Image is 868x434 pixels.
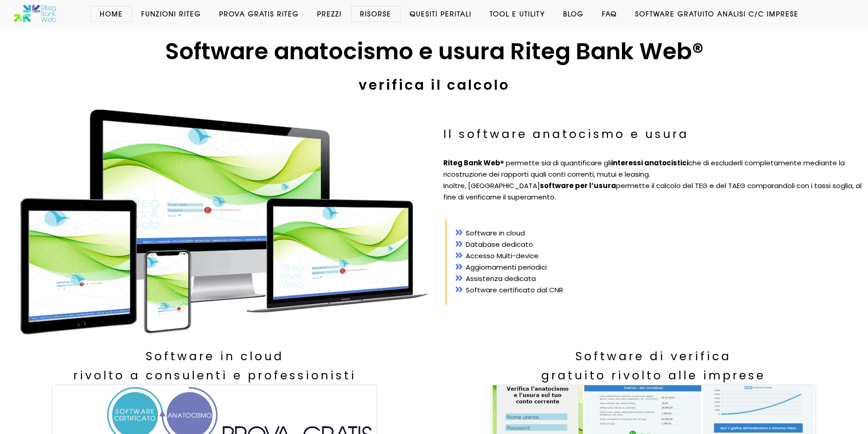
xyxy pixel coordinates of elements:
a: Funzioni Riteg [132,9,210,18]
a: Prova Gratis Riteg [210,9,308,18]
a: Blog [554,9,593,18]
li: Aggiornamenti periodici [456,262,853,273]
a: Home [91,9,132,18]
strong: software per l’usura [540,181,616,190]
strong: Riteg Bank Web [443,158,500,168]
a: Risorse [351,9,401,18]
a: Prezzi [308,9,351,18]
h2: verifica il calcolo [9,73,859,97]
a: Quesiti Peritali [401,9,481,18]
a: Software GRATUITO analisi c/c imprese [626,9,808,18]
li: Assistenza dedicata [456,273,853,285]
img: Software anatocismo e usura bancaria [14,5,57,23]
li: Accesso Multi-device [456,250,853,262]
a: Tool e Utility [481,9,554,18]
p: ® permette sia di quantificare gli che di escluderli completamente mediante la ricostruzione dei ... [443,158,864,203]
img: Il software anatocismo Riteg Bank Web, calcolo e verifica di conto corrente, mutuo e leasing [19,107,429,338]
strong: interessi anatocistici [611,158,688,168]
h1: Software anatocismo e usura Riteg Bank Web® [9,36,859,66]
li: Software certificato dal CNR [456,285,853,296]
a: Faq [593,9,626,18]
h3: Il software anatocismo e usura [443,125,864,144]
li: Database dedicato [456,239,853,250]
li: Software in cloud [456,228,853,239]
